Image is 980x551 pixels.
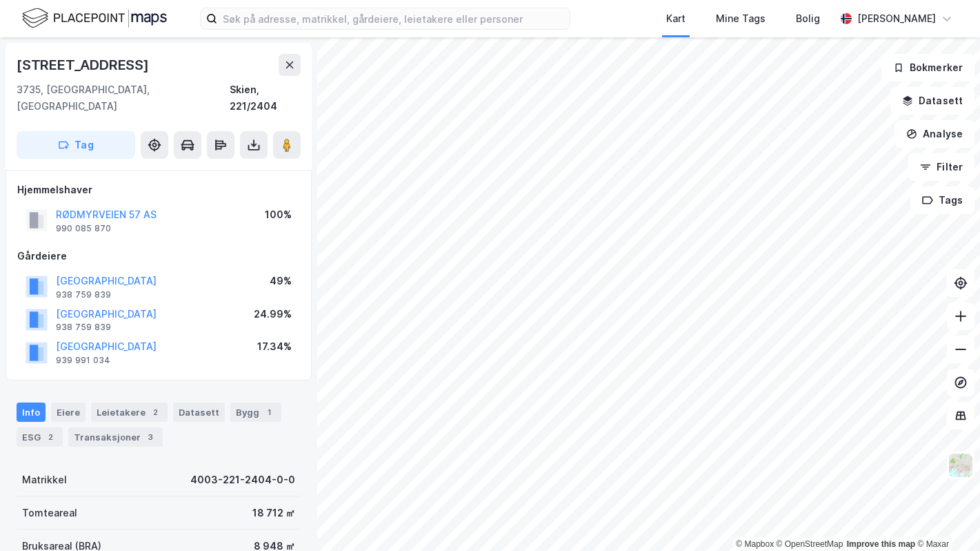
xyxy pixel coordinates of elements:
button: Datasett [890,87,974,115]
button: Bokmerker [881,54,974,81]
div: [STREET_ADDRESS] [17,54,152,76]
div: Mine Tags [716,10,766,27]
div: 939 991 034 [56,355,110,366]
a: Mapbox [736,539,774,549]
div: 1 [262,405,276,419]
div: [PERSON_NAME] [857,10,936,27]
div: 4003-221-2404-0-0 [190,472,295,488]
div: 3 [143,430,157,444]
div: 24.99% [254,306,292,322]
div: 2 [43,430,57,444]
button: Tags [910,186,974,214]
button: Analyse [894,120,974,148]
a: Improve this map [847,539,915,549]
div: Gårdeiere [17,248,300,264]
div: 18 712 ㎡ [252,505,295,521]
div: 17.34% [257,338,292,355]
iframe: Chat Widget [911,485,980,551]
div: Skien, 221/2404 [230,81,301,115]
img: Z [948,452,974,478]
div: 938 759 839 [56,322,111,333]
div: ESG [17,427,63,447]
div: Tomteareal [22,505,77,521]
a: OpenStreetMap [777,539,843,549]
div: Bygg [230,403,281,422]
div: Kontrollprogram for chat [911,485,980,551]
div: Eiere [51,403,86,422]
div: 938 759 839 [56,289,111,300]
div: Info [17,403,46,422]
div: Matrikkel [22,472,67,488]
div: Transaksjoner [68,427,163,447]
div: 990 085 870 [56,223,111,234]
div: 2 [148,405,162,419]
button: Tag [17,131,135,159]
img: logo.f888ab2527a4732fd821a326f86c7f29.svg [22,6,167,30]
div: 49% [270,273,292,289]
div: 100% [265,206,292,223]
div: 3735, [GEOGRAPHIC_DATA], [GEOGRAPHIC_DATA] [17,81,230,115]
div: Datasett [173,403,225,422]
div: Bolig [796,10,820,27]
input: Søk på adresse, matrikkel, gårdeiere, leietakere eller personer [217,8,570,29]
div: Kart [666,10,686,27]
div: Leietakere [91,403,168,422]
div: Hjemmelshaver [17,182,300,198]
button: Filter [908,153,974,181]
